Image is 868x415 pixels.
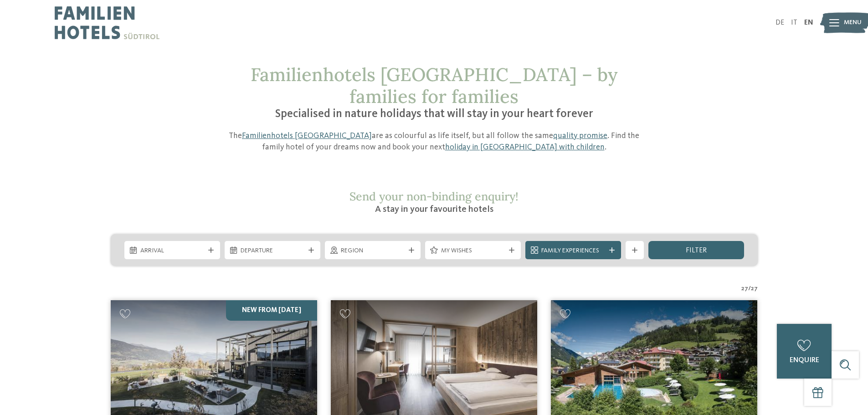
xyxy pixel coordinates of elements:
span: filter [686,247,707,254]
p: The are as colourful as life itself, but all follow the same . Find the family hotel of your drea... [218,130,651,153]
span: Region [341,246,405,256]
span: Menu [844,18,862,27]
a: enquire [777,324,832,379]
a: quality promise [553,132,607,140]
a: DE [776,19,784,26]
span: / [748,284,751,293]
a: EN [804,19,813,26]
a: Familienhotels [GEOGRAPHIC_DATA] [242,132,372,140]
span: enquire [790,357,819,364]
a: holiday in [GEOGRAPHIC_DATA] with children [445,143,605,151]
span: Familienhotels [GEOGRAPHIC_DATA] – by families for families [251,63,617,108]
span: Send your non-binding enquiry! [349,189,519,204]
span: Arrival [140,246,204,256]
span: Family Experiences [541,246,605,256]
span: A stay in your favourite hotels [375,205,493,214]
a: IT [791,19,797,26]
span: My wishes [441,246,505,256]
span: Specialised in nature holidays that will stay in your heart forever [275,108,593,120]
span: 27 [741,284,748,293]
span: 27 [751,284,758,293]
span: Departure [241,246,304,256]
